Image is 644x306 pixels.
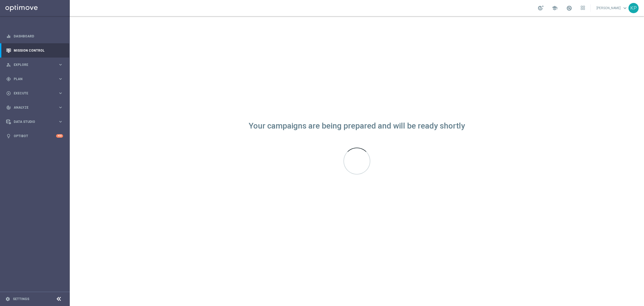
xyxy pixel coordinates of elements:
[628,3,639,13] div: KP
[14,63,58,66] span: Explore
[58,119,63,124] i: keyboard_arrow_right
[14,77,58,81] span: Plan
[14,106,58,109] span: Analyze
[13,297,29,301] a: Settings
[6,77,58,81] div: Plan
[6,91,58,96] div: Execute
[6,91,63,95] button: play_circle_outline Execute keyboard_arrow_right
[249,124,465,128] div: Your campaigns are being prepared and will be ready shortly
[58,62,63,67] i: keyboard_arrow_right
[6,105,58,110] div: Analyze
[6,34,11,39] i: equalizer
[14,92,58,95] span: Execute
[6,105,11,110] i: track_changes
[6,91,11,96] i: play_circle_outline
[14,43,63,58] a: Mission Control
[6,62,58,67] div: Explore
[6,63,63,67] button: person_search Explore keyboard_arrow_right
[14,120,58,123] span: Data Studio
[596,4,628,12] a: [PERSON_NAME]keyboard_arrow_down
[6,62,11,67] i: person_search
[622,5,628,11] span: keyboard_arrow_down
[6,119,58,124] div: Data Studio
[6,120,63,124] button: Data Studio keyboard_arrow_right
[58,91,63,96] i: keyboard_arrow_right
[56,134,63,138] div: +10
[6,134,63,138] button: lightbulb Optibot +10
[6,134,11,138] i: lightbulb
[552,5,558,11] span: school
[6,77,11,81] i: gps_fixed
[14,129,56,143] a: Optibot
[6,29,63,43] div: Dashboard
[58,105,63,110] i: keyboard_arrow_right
[14,29,63,43] a: Dashboard
[6,129,63,143] div: Optibot
[6,105,63,110] button: track_changes Analyze keyboard_arrow_right
[6,48,63,53] button: Mission Control
[5,297,10,301] i: settings
[6,43,63,58] div: Mission Control
[6,34,63,38] button: equalizer Dashboard
[6,77,63,81] button: gps_fixed Plan keyboard_arrow_right
[58,76,63,81] i: keyboard_arrow_right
